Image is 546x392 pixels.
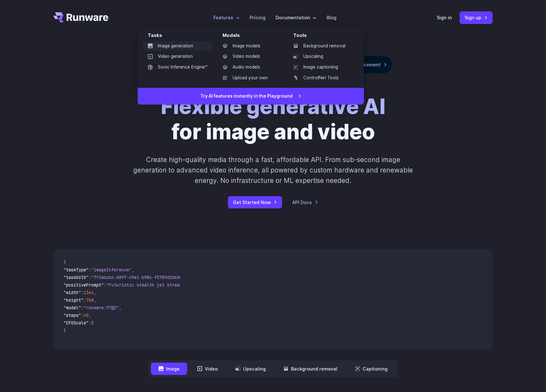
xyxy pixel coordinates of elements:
span: "imageInference" [91,267,132,273]
div: Tools [293,32,354,41]
a: API Docs [292,199,318,206]
span: , [94,290,96,295]
span: "positivePrompt" [63,282,104,288]
button: Video [190,363,225,375]
button: Captioning [347,363,395,375]
span: , [132,267,134,273]
span: , [119,305,122,311]
span: "model" [63,305,81,311]
a: Try AI features instantly in the Playground [138,88,364,105]
span: "7f3ebcb6-b897-49e1-b98c-f5789d2d40d7" [91,274,187,280]
a: Image generation [143,41,212,51]
span: 5 [91,320,94,326]
a: Get Started Now [228,196,282,208]
span: 768 [86,297,94,303]
button: Upscaling [228,363,273,375]
span: "Futuristic stealth jet streaking through a neon-lit cityscape with glowing purple exhaust" [106,282,336,288]
span: "CFGScale" [63,320,89,326]
span: : [81,290,84,295]
span: "taskUUID" [63,274,89,280]
a: ControlNet Tools [288,73,354,83]
span: 1344 [84,290,94,295]
a: Sonic Inference Engine™ [143,63,212,72]
label: Documentation [276,14,317,21]
strong: Flexible generative AI [161,93,385,119]
label: Features [213,14,240,21]
a: Video generation [143,52,212,61]
a: Upscaling [288,52,354,61]
span: : [89,274,91,280]
span: : [81,305,84,311]
a: Video models [217,52,283,61]
button: Image [151,363,187,375]
h1: for image and video [161,94,385,144]
span: , [89,312,91,318]
span: : [89,267,91,273]
span: { [63,259,66,265]
div: Tasks [148,32,212,41]
span: : [104,282,106,288]
span: "width" [63,290,81,295]
span: : [84,297,86,303]
a: Go to / [53,12,108,22]
a: Sign up [460,11,493,24]
p: Create high-quality media through a fast, affordable API. From sub-second image generation to adv... [133,154,414,186]
a: Image captioning [288,63,354,72]
a: Pricing [250,14,265,21]
a: Blog [327,14,336,21]
span: : [81,312,84,318]
span: "runware:97@2" [84,305,119,311]
span: : [89,320,91,326]
a: Audio models [217,63,283,72]
a: Background removal [288,41,354,51]
button: Background removal [276,363,345,375]
span: "height" [63,297,84,303]
span: 40 [84,312,89,318]
span: , [94,297,96,303]
span: "taskType" [63,267,89,273]
a: Sign in [437,14,452,21]
span: } [63,328,66,333]
div: Models [223,32,283,41]
span: "steps" [63,312,81,318]
a: Image models [217,41,283,51]
a: Upload your own [217,73,283,83]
